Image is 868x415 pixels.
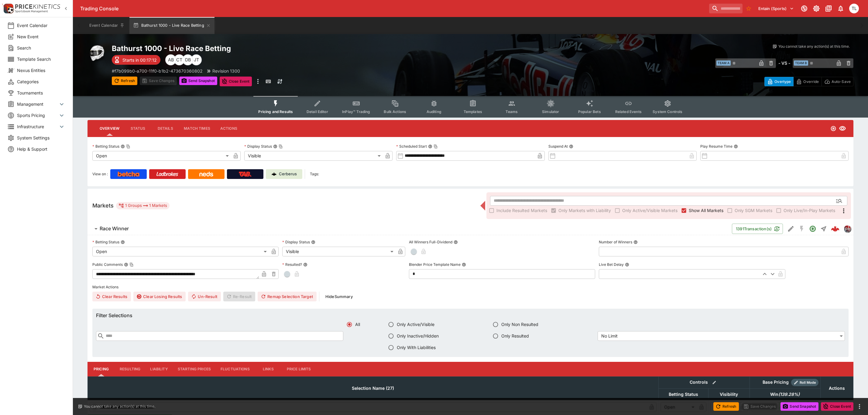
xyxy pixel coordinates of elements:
[92,239,119,245] p: Betting Status
[784,207,835,214] span: Only Live/In-Play Markets
[17,123,58,130] span: Infrastructure
[822,77,853,86] button: Auto-Save
[811,3,822,14] button: Toggle light/dark mode
[282,262,302,267] p: Resulted?
[342,109,370,114] span: InPlay™ Trading
[464,109,482,114] span: Templates
[755,4,798,13] button: Select Tenant
[689,207,723,214] span: Show All Markets
[397,344,436,351] span: Only With Liabilities
[734,144,738,149] button: Play Resume Time
[599,262,624,267] p: Live Bet Delay
[732,224,783,234] button: 1391Transaction(s)
[322,292,356,301] button: HideSummary
[311,240,315,244] button: Display Status
[100,225,129,232] h6: Race Winner
[821,402,853,411] button: Close Event
[17,56,65,62] span: Template Search
[152,121,179,136] button: Details
[122,57,157,63] p: Starts in 00:17:12
[797,380,818,385] span: Roll Mode
[87,223,732,235] button: Race Winner
[832,78,851,85] p: Auto-Save
[220,77,252,86] button: Close Event
[781,402,818,411] button: Send Snapshot
[215,121,242,136] button: Actions
[115,362,145,376] button: Resulting
[807,223,818,234] button: Open
[622,207,678,214] span: Only Active/Visible Markets
[17,135,65,141] span: System Settings
[658,376,750,388] th: Controls
[578,109,601,114] span: Popular Bets
[112,68,203,74] p: Copy To Clipboard
[92,262,123,267] p: Public Comments
[653,109,682,114] span: System Controls
[462,262,466,267] button: Blender Price Template Name
[849,4,859,13] div: Trent Lewis
[713,391,745,398] span: Visibility
[212,68,240,74] p: Revision 1300
[2,2,14,15] img: PriceKinetics Logo
[254,77,262,86] button: more
[840,207,847,214] svg: More
[835,3,846,14] button: Notifications
[763,391,806,398] span: Win(139.28%)
[345,385,401,392] span: Selection Name (27)
[179,121,215,136] button: Match Times
[282,362,316,376] button: Price Limits
[454,240,458,244] button: All Winners Full-Dividend
[129,17,214,34] button: Bathurst 1000 - Live Race Betting
[820,376,853,400] th: Actions
[279,144,283,149] button: Copy To Clipboard
[17,112,58,118] span: Sports Pricing
[856,403,863,410] button: more
[409,262,461,267] p: Blender Price Template Name
[279,171,297,177] p: Cerberus
[778,60,790,66] h6: - VS -
[282,247,396,256] div: Visible
[409,239,452,245] p: All Winners Full-Dividend
[831,225,839,233] img: logo-cerberus--red.svg
[118,202,167,209] div: 1 Groups 1 Markets
[173,362,216,376] button: Starting Prices
[700,144,732,149] p: Play Resume Time
[710,379,718,386] button: Bulk edit
[95,121,124,136] button: Overview
[258,109,293,114] span: Pricing and Results
[17,78,65,85] span: Categories
[17,33,65,40] span: New Event
[599,239,632,245] p: Number of Winners
[496,207,547,214] span: Include Resulted Markets
[397,321,434,328] span: Only Active/Visible
[223,292,255,301] span: Re-Result
[92,144,119,149] p: Betting Status
[793,77,822,86] button: Override
[662,391,705,398] span: Betting Status
[355,321,360,328] span: All
[501,333,529,339] span: Only Resulted
[92,283,849,292] label: Market Actions
[799,3,810,14] button: Connected to PK
[272,172,276,177] img: Cerberus
[17,146,65,152] span: Help & Support
[182,54,193,65] div: Daniel Beswick
[501,321,538,328] span: Only Non Resulted
[273,144,277,149] button: Display StatusCopy To Clipboard
[844,225,851,232] div: pricekinetics
[87,362,115,376] button: Pricing
[844,225,851,232] img: pricekinetics
[542,109,559,114] span: Simulator
[15,10,48,13] img: Sportsbook Management
[558,207,611,214] span: Only Markets with Liability
[165,54,176,65] div: Alex Bothe
[764,77,853,86] div: Start From
[307,109,328,114] span: Detail Editor
[118,172,139,177] img: Betcha
[255,362,282,376] button: Links
[258,292,317,301] button: Remap Selection Target
[434,144,438,149] button: Copy To Clipboard
[744,4,753,13] button: No Bookmarks
[17,90,65,96] span: Tournaments
[84,404,155,409] p: You cannot take any action(s) at this time.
